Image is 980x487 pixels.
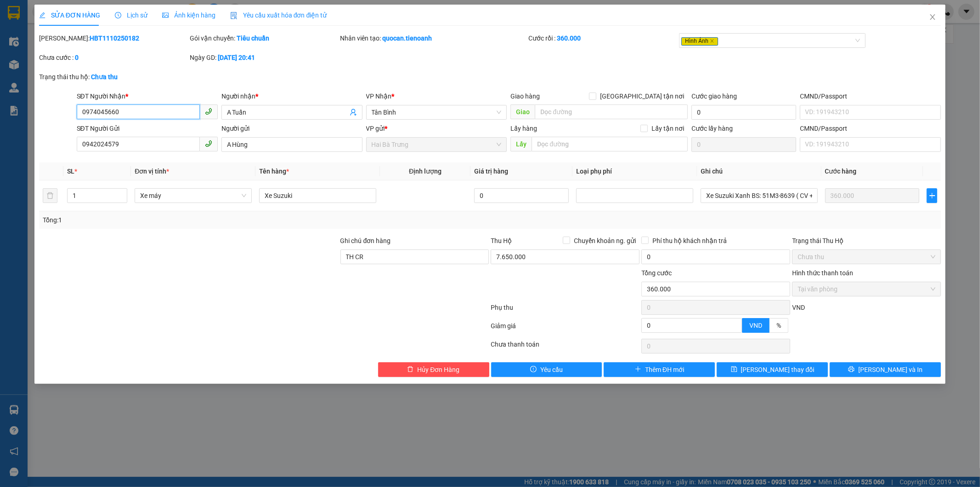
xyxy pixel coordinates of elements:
[372,105,502,119] span: Tân Bình
[691,105,796,120] input: Cước giao hàng
[491,362,602,377] button: exclamation-circleYêu cầu
[39,33,188,43] div: [PERSON_NAME]:
[532,137,688,151] input: Dọc đường
[825,168,857,175] span: Cước hàng
[115,12,147,19] span: Lịch sử
[67,168,74,175] span: SL
[510,125,537,132] span: Lấy hàng
[741,365,815,375] span: [PERSON_NAME] thay đổi
[701,188,818,203] input: Ghi Chú
[190,33,339,43] div: Gói vận chuyển:
[798,282,935,296] span: Tại văn phòng
[490,302,641,319] div: Phụ thu
[641,269,672,277] span: Tổng cước
[259,168,289,175] span: Tên hàng
[366,123,507,133] div: VP gửi
[681,37,718,46] span: Hình Ảnh
[920,5,946,30] button: Close
[570,236,640,246] span: Chuyển khoản ng. gửi
[830,362,941,377] button: printer[PERSON_NAME] và In
[340,237,391,244] label: Ghi chú đơn hàng
[43,188,57,203] button: delete
[162,12,215,19] span: Ảnh kiện hàng
[697,162,821,180] th: Ghi chú
[340,249,489,264] input: Ghi chú đơn hàng
[825,188,920,203] input: 0
[378,362,489,377] button: deleteHủy Đơn Hàng
[691,137,796,152] input: Cước lấy hàng
[792,269,853,277] label: Hình thức thanh toán
[230,12,238,19] img: icon
[604,362,715,377] button: plusThêm ĐH mới
[221,91,363,101] div: Người nhận
[691,93,737,100] label: Cước giao hàng
[140,189,246,203] span: Xe máy
[407,366,414,373] span: delete
[417,365,459,375] span: Hủy Đơn Hàng
[230,12,327,19] span: Yêu cầu xuất hóa đơn điện tử
[39,12,45,18] span: edit
[205,108,212,115] span: phone
[259,188,376,203] input: VD: Bàn, Ghế
[596,91,688,101] span: [GEOGRAPHIC_DATA] tận nơi
[91,73,118,81] b: Chưa thu
[39,72,226,82] div: Trạng thái thu hộ:
[409,168,442,175] span: Định lượng
[190,52,339,63] div: Ngày GD:
[490,339,641,355] div: Chưa thanh toán
[731,366,737,373] span: save
[75,54,79,61] b: 0
[135,168,169,175] span: Đơn vị tính
[645,365,684,375] span: Thêm ĐH mới
[776,322,781,329] span: %
[800,123,941,133] div: CMND/Passport
[572,162,697,180] th: Loại phụ phí
[792,304,805,311] span: VND
[39,52,188,63] div: Chưa cước :
[510,93,540,100] span: Giao hàng
[510,137,532,151] span: Lấy
[510,104,535,119] span: Giao
[557,35,581,42] b: 360.000
[77,123,218,133] div: SĐT Người Gửi
[749,322,762,329] span: VND
[649,236,731,246] span: Phí thu hộ khách nhận trả
[39,12,100,19] span: SỬA ĐƠN HÀNG
[535,104,688,119] input: Dọc đường
[77,91,218,101] div: SĐT Người Nhận
[530,366,537,373] span: exclamation-circle
[528,33,677,43] div: Cước rồi :
[205,140,212,147] span: phone
[858,365,923,375] span: [PERSON_NAME] và In
[710,39,714,43] span: close
[474,168,508,175] span: Giá trị hàng
[383,35,432,42] b: quocan.tienoanh
[691,125,733,132] label: Cước lấy hàng
[927,188,937,203] button: plus
[90,35,139,42] b: HBT1110250182
[221,123,363,133] div: Người gửi
[490,321,641,337] div: Giảm giá
[350,109,357,116] span: user-add
[800,91,941,101] div: CMND/Passport
[340,33,527,43] div: Nhân viên tạo:
[848,366,855,373] span: printer
[798,250,935,264] span: Chưa thu
[540,365,563,375] span: Yêu cầu
[43,215,378,225] div: Tổng: 1
[792,236,941,246] div: Trạng thái Thu Hộ
[648,123,688,133] span: Lấy tận nơi
[366,93,392,100] span: VP Nhận
[635,366,641,373] span: plus
[115,12,121,18] span: clock-circle
[717,362,828,377] button: save[PERSON_NAME] thay đổi
[372,138,502,151] span: Hai Bà Trưng
[162,12,169,18] span: picture
[218,54,255,61] b: [DATE] 20:41
[491,237,512,244] span: Thu Hộ
[929,13,936,21] span: close
[927,192,937,199] span: plus
[237,35,269,42] b: Tiêu chuẩn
